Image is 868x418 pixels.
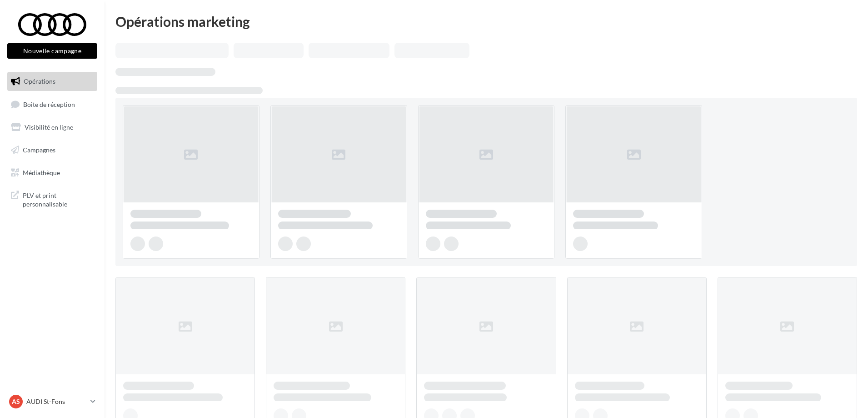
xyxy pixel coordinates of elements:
[25,123,73,131] span: Visibilité en ligne
[5,163,99,182] a: Médiathèque
[26,397,87,406] p: AUDI St-Fons
[23,100,75,108] span: Boîte de réception
[5,95,99,114] a: Boîte de réception
[24,77,55,85] span: Opérations
[115,15,857,28] div: Opérations marketing
[7,43,97,59] button: Nouvelle campagne
[23,189,94,209] span: PLV et print personnalisable
[5,186,99,212] a: PLV et print personnalisable
[5,118,99,137] a: Visibilité en ligne
[23,146,55,154] span: Campagnes
[7,393,97,410] a: AS AUDI St-Fons
[23,168,60,176] span: Médiathèque
[12,397,20,406] span: AS
[5,141,99,160] a: Campagnes
[5,72,99,91] a: Opérations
